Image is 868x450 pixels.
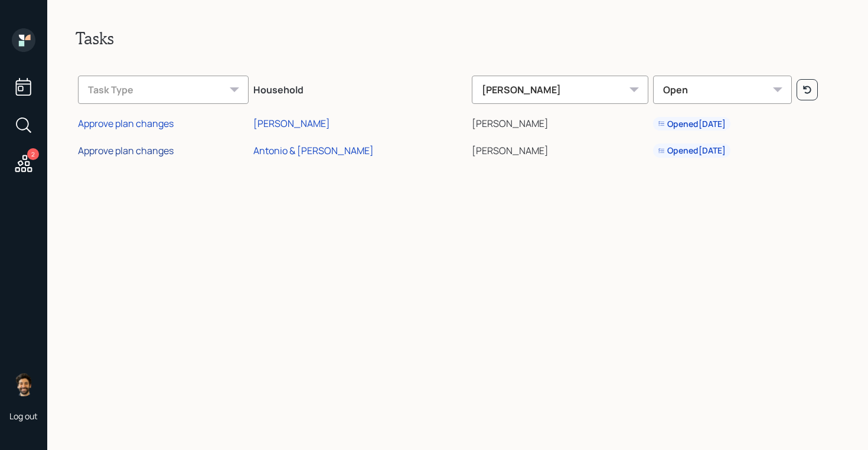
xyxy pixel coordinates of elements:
div: Opened [DATE] [658,145,726,156]
div: [PERSON_NAME] [472,76,648,104]
div: Approve plan changes [78,144,174,157]
div: Open [653,76,792,104]
div: Log out [9,410,38,422]
th: Household [251,67,469,109]
div: Approve plan changes [78,117,174,130]
div: Opened [DATE] [658,118,726,130]
img: eric-schwartz-headshot.png [12,373,35,396]
h2: Tasks [76,28,840,48]
td: [PERSON_NAME] [469,135,651,162]
div: Task Type [78,76,249,104]
td: [PERSON_NAME] [469,109,651,136]
div: Antonio & [PERSON_NAME] [253,144,374,157]
div: [PERSON_NAME] [253,117,330,130]
div: 2 [27,148,39,160]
